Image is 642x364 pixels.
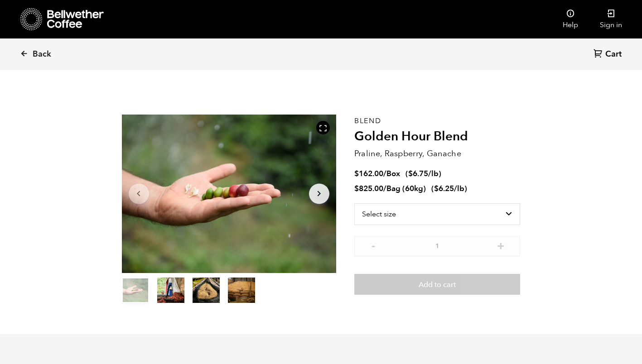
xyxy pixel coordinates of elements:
h2: Golden Hour Blend [354,129,521,144]
span: Back [33,49,51,60]
span: ( ) [405,168,441,179]
span: $ [408,168,413,179]
span: $ [354,168,359,179]
p: Praline, Raspberry, Ganache [354,148,521,160]
span: / [383,183,386,194]
span: $ [354,183,359,194]
bdi: 6.25 [434,183,454,194]
span: Bag (60kg) [386,183,426,194]
bdi: 825.00 [354,183,383,194]
span: Cart [605,49,622,60]
span: ( ) [431,183,467,194]
span: $ [434,183,439,194]
bdi: 162.00 [354,168,383,179]
a: Cart [594,48,624,61]
bdi: 6.75 [408,168,428,179]
span: / [383,168,386,179]
span: /lb [454,183,464,194]
button: - [368,240,379,249]
span: /lb [428,168,439,179]
button: + [495,240,507,249]
span: Box [386,168,400,179]
button: Add to cart [354,274,521,295]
